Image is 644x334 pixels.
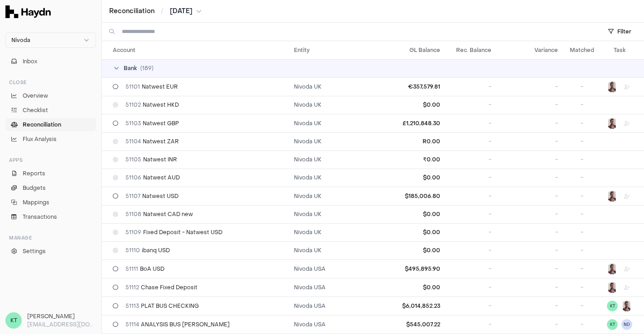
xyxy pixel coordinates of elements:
span: - [581,211,583,218]
span: - [555,101,558,108]
button: KT [607,319,618,330]
span: - [581,321,583,328]
span: Natwest GBP [125,120,179,127]
nav: breadcrumb [109,7,202,16]
a: Reconciliation [109,7,154,16]
td: Nivoda UK [290,96,382,114]
span: Natwest CAD new [125,211,193,218]
td: $495,895.90 [382,259,444,278]
span: Flux Analysis [23,135,57,143]
td: $0.00 [382,96,444,114]
span: - [581,302,583,310]
span: - [489,83,491,90]
span: 51106 [125,174,141,181]
td: Nivoda UK [290,132,382,151]
img: JP Smit [607,263,618,274]
img: JP Smit [621,301,632,311]
span: - [489,193,491,200]
span: - [555,229,558,236]
span: 51112 [125,284,139,291]
span: KT [5,312,22,329]
span: Chase Fixed Deposit [125,284,197,291]
span: - [489,247,491,254]
td: Nivoda UK [290,223,382,241]
span: 51113 [125,302,139,310]
span: Nivoda [11,37,30,44]
h3: [PERSON_NAME] [27,312,96,320]
span: - [489,284,491,291]
th: Account [102,41,290,59]
span: - [555,211,558,218]
span: Bank [124,65,137,72]
img: JP Smit [607,118,618,129]
span: Natwest ZAR [125,138,179,145]
span: - [581,156,583,163]
span: BoA USD [125,265,164,273]
span: Inbox [23,57,37,66]
span: - [555,174,558,181]
span: - [555,120,558,127]
span: - [555,193,558,200]
img: JP Smit [607,81,618,92]
a: Reconciliation [5,118,96,131]
button: Inbox [5,55,96,68]
span: - [581,101,583,108]
th: Variance [495,41,562,59]
td: Nivoda UK [290,187,382,205]
span: 51104 [125,138,141,145]
td: $6,014,852.23 [382,296,444,315]
span: Mappings [23,198,49,207]
span: 51109 [125,229,141,236]
span: - [489,101,491,108]
p: [EMAIL_ADDRESS][DOMAIN_NAME] [27,320,96,329]
a: Mappings [5,196,96,209]
a: Checklist [5,104,96,117]
a: Overview [5,89,96,102]
span: - [489,174,491,181]
span: Budgets [23,184,46,192]
span: 51110 [125,247,140,254]
td: Nivoda UK [290,114,382,132]
a: Budgets [5,182,96,194]
button: Nivoda [5,33,96,48]
span: - [581,83,583,90]
a: Settings [5,245,96,258]
span: 51105 [125,156,141,163]
td: Nivoda UK [290,151,382,169]
span: - [489,156,491,163]
div: Close [5,75,96,89]
span: KT [607,301,618,311]
span: / [159,6,165,15]
td: $0.00 [382,223,444,241]
span: - [555,321,558,328]
span: Natwest EUR [125,83,178,90]
span: Natwest USD [125,193,178,200]
a: Reports [5,167,96,180]
span: - [581,247,583,254]
span: - [581,138,583,145]
span: - [555,247,558,254]
span: Reports [23,169,45,178]
img: Haydn Logo [5,5,51,18]
img: JP Smit [607,191,618,202]
span: - [489,302,491,310]
td: $0.00 [382,169,444,187]
button: JP Smit [607,282,618,293]
span: Checklist [23,106,48,114]
span: 51107 [125,193,140,200]
button: [DATE] [170,7,202,16]
td: Nivoda USA [290,315,382,334]
button: ND [621,319,632,330]
span: - [581,265,583,273]
button: Filter [603,24,637,39]
span: Reconciliation [23,121,61,129]
span: - [581,284,583,291]
th: Rec. Balance [444,41,495,59]
td: $0.00 [382,205,444,223]
span: Settings [23,247,46,255]
span: - [489,229,491,236]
